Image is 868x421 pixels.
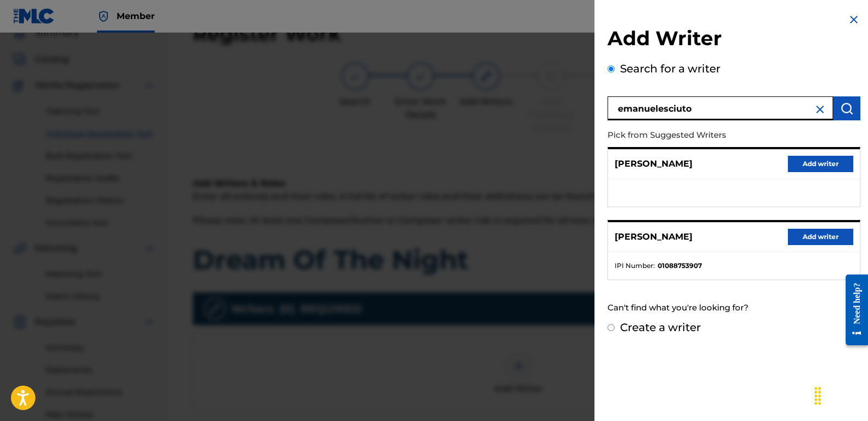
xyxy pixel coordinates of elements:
img: Top Rightsholder [97,10,110,23]
label: Search for a writer [620,62,720,75]
p: Pick from Suggested Writers [608,124,798,147]
button: Add writer [788,229,853,245]
div: Can't find what you're looking for? [608,296,860,320]
label: Create a writer [620,321,701,334]
span: IPI Number : [615,261,655,271]
iframe: Chat Widget [814,369,868,421]
iframe: Resource Center [837,266,868,354]
h2: Add Writer [608,26,860,54]
div: Chat-Widget [814,369,868,421]
p: [PERSON_NAME] [615,157,693,170]
strong: 01088753907 [658,261,702,271]
span: Member [117,10,155,22]
img: MLC Logo [13,8,55,24]
img: close [814,103,827,116]
p: [PERSON_NAME] [615,230,693,243]
button: Add writer [788,156,853,172]
div: Ziehen [809,380,827,412]
img: Search Works [840,102,853,115]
